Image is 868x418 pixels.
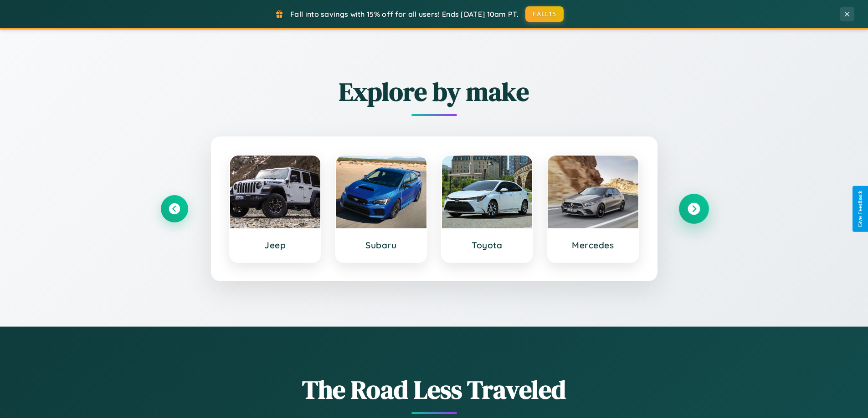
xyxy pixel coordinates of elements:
[161,372,708,407] h1: The Road Less Traveled
[290,10,519,19] span: Fall into savings with 15% off for all users! Ends [DATE] 10am PT.
[451,240,524,251] h3: Toyota
[525,6,564,22] button: FALL15
[557,240,629,251] h3: Mercedes
[345,240,417,251] h3: Subaru
[161,74,708,109] h2: Explore by make
[239,240,312,251] h3: Jeep
[857,191,863,227] div: Give Feedback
